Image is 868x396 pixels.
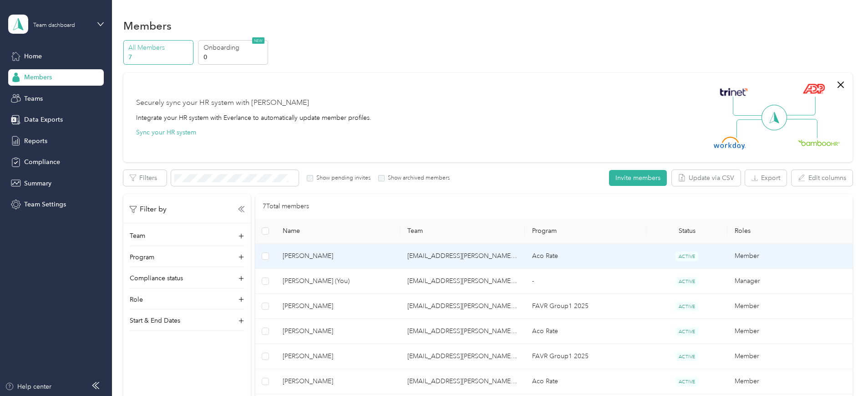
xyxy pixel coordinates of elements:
button: Help center [5,382,51,391]
p: Program [130,252,154,262]
td: Karen H. Sunderhauf [275,244,400,269]
td: Member [727,294,852,319]
button: Export [745,170,787,186]
p: 7 Total members [263,201,309,211]
td: Member [727,369,852,394]
span: Data Exports [24,115,63,124]
p: Filter by [130,204,167,215]
td: rob.parkin@crossmark.com [400,344,525,369]
img: Line Left Up [733,97,765,116]
td: Manager [727,269,852,294]
span: ACTIVE [675,277,698,286]
iframe: Everlance-gr Chat Button Frame [817,345,868,396]
p: Role [130,295,143,304]
td: Travar C. Hoyle [275,319,400,344]
span: Name [283,227,393,235]
td: rob.parkin@crossmark.com [400,269,525,294]
button: Edit columns [792,170,853,186]
th: Program [525,219,646,244]
img: BambooHR [798,139,840,146]
img: Trinet [718,86,750,98]
span: ACTIVE [675,327,698,336]
td: Peter D. Korn [275,294,400,319]
img: ADP [802,83,825,94]
span: NEW [252,37,264,44]
p: 0 [203,52,265,62]
p: All Members [128,43,190,52]
label: Show pending invites [313,174,371,182]
img: Line Right Down [786,119,817,139]
p: Team [130,231,145,241]
td: Shannon M. Kimbrell [275,369,400,394]
label: Show archived members [385,174,450,182]
th: Name [275,219,400,244]
span: ACTIVE [675,252,698,261]
img: Line Right Up [784,97,816,116]
button: Invite members [609,170,667,186]
td: Aco Rate [525,319,646,344]
p: Onboarding [203,43,265,52]
td: rob.parkin@crossmark.com [400,244,525,269]
button: Update via CSV [672,170,741,186]
span: Summary [24,179,51,188]
span: [PERSON_NAME] [283,326,393,336]
td: Member [727,344,852,369]
span: Home [24,51,42,61]
th: Roles [727,219,852,244]
div: Securely sync your HR system with [PERSON_NAME] [136,98,309,108]
span: Team Settings [24,200,66,209]
th: Team [400,219,525,244]
span: Teams [24,94,43,103]
h1: Members [123,21,172,31]
span: ACTIVE [675,352,698,361]
td: - [525,269,646,294]
td: rob.parkin@crossmark.com [400,369,525,394]
span: [PERSON_NAME] [283,251,393,261]
td: rob.parkin@crossmark.com [400,319,525,344]
td: Rob Parkin (You) [275,269,400,294]
img: Workday [714,137,746,149]
td: Monica J. Williams [275,344,400,369]
td: Member [727,319,852,344]
span: ACTIVE [675,302,698,311]
span: [PERSON_NAME] [283,376,393,386]
div: Integrate your HR system with Everlance to automatically update member profiles. [136,113,371,123]
td: Aco Rate [525,369,646,394]
td: FAVR Group1 2025 [525,294,646,319]
span: [PERSON_NAME] [283,301,393,311]
td: rob.parkin@crossmark.com [400,294,525,319]
td: FAVR Group1 2025 [525,344,646,369]
span: [PERSON_NAME] [283,351,393,361]
span: [PERSON_NAME] (You) [283,276,393,286]
img: Line Left Down [736,119,768,138]
p: 7 [128,52,190,62]
span: Reports [24,136,47,146]
span: Compliance [24,157,60,167]
span: Members [24,72,52,82]
p: Compliance status [130,273,183,283]
p: Start & End Dates [130,316,180,325]
th: Status [646,219,727,244]
span: ACTIVE [675,377,698,386]
td: Aco Rate [525,244,646,269]
button: Sync your HR system [136,128,196,137]
div: Team dashboard [33,23,75,28]
td: Member [727,244,852,269]
button: Filters [123,170,167,186]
